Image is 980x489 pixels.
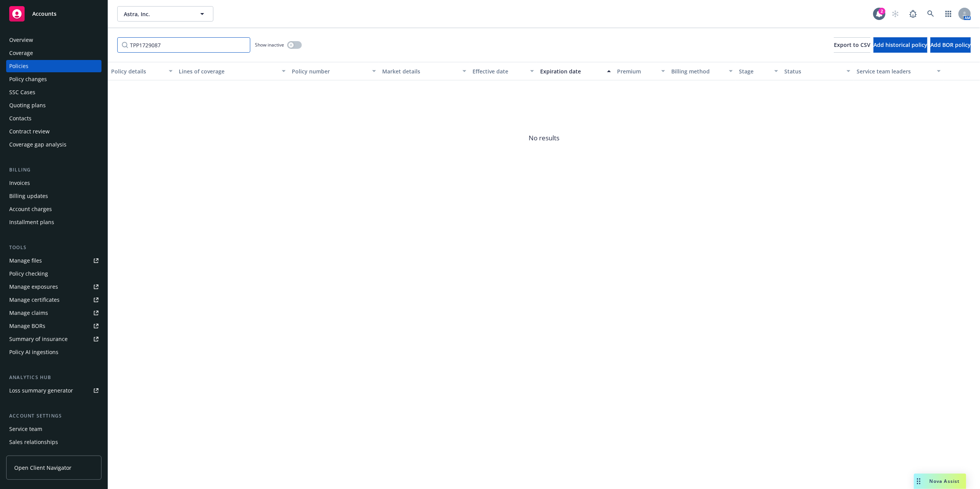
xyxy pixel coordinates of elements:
[9,320,45,332] div: Manage BORs
[537,62,614,80] button: Expiration date
[117,6,213,22] button: Astra, Inc.
[379,62,469,80] button: Market details
[111,67,164,75] div: Policy details
[6,384,101,397] a: Loss summary generator
[6,203,101,215] a: Account charges
[874,41,927,48] span: Add historical policy
[9,294,60,306] div: Manage certificates
[117,37,250,53] input: Filter by keyword...
[6,449,101,461] a: Related accounts
[255,42,284,48] span: Show inactive
[6,254,101,267] a: Manage files
[914,474,966,489] button: Nova Assist
[9,73,47,85] div: Policy changes
[6,34,101,46] a: Overview
[9,216,54,228] div: Installment plans
[179,67,277,75] div: Lines of coverage
[6,166,101,174] div: Billing
[6,190,101,202] a: Billing updates
[9,254,42,267] div: Manage files
[6,268,101,280] a: Policy checking
[6,47,101,59] a: Coverage
[617,67,657,75] div: Premium
[6,177,101,189] a: Invoices
[6,307,101,319] a: Manage claims
[6,281,101,293] a: Manage exposures
[292,67,368,75] div: Policy number
[739,67,770,75] div: Stage
[9,268,48,280] div: Policy checking
[14,464,72,472] span: Open Client Navigator
[6,244,101,251] div: Tools
[9,190,48,202] div: Billing updates
[9,86,35,98] div: SSC Cases
[923,6,938,22] a: Search
[469,62,537,80] button: Effective date
[32,11,57,17] span: Accounts
[857,67,932,75] div: Service team leaders
[834,37,870,53] button: Export to CSV
[854,62,944,80] button: Service team leaders
[9,307,48,319] div: Manage claims
[382,67,458,75] div: Market details
[289,62,379,80] button: Policy number
[9,125,50,138] div: Contract review
[736,62,781,80] button: Stage
[108,62,176,80] button: Policy details
[9,112,32,125] div: Contacts
[6,294,101,306] a: Manage certificates
[668,62,736,80] button: Billing method
[6,346,101,358] a: Policy AI ingestions
[540,67,602,75] div: Expiration date
[9,449,53,461] div: Related accounts
[108,80,980,196] span: No results
[781,62,854,80] button: Status
[784,67,842,75] div: Status
[124,10,190,18] span: Astra, Inc.
[671,67,724,75] div: Billing method
[9,423,42,435] div: Service team
[6,86,101,98] a: SSC Cases
[176,62,289,80] button: Lines of coverage
[930,41,971,48] span: Add BOR policy
[6,112,101,125] a: Contacts
[9,281,58,293] div: Manage exposures
[879,8,885,15] div: 2
[930,37,971,53] button: Add BOR policy
[9,333,68,345] div: Summary of insurance
[941,6,956,22] a: Switch app
[473,67,526,75] div: Effective date
[6,436,101,448] a: Sales relationships
[6,138,101,151] a: Coverage gap analysis
[905,6,921,22] a: Report a Bug
[9,47,33,59] div: Coverage
[914,474,923,489] div: Drag to move
[888,6,903,22] a: Start snowing
[834,41,870,48] span: Export to CSV
[9,384,73,397] div: Loss summary generator
[6,216,101,228] a: Installment plans
[6,423,101,435] a: Service team
[6,99,101,111] a: Quoting plans
[874,37,927,53] button: Add historical policy
[930,478,960,484] span: Nova Assist
[9,436,58,448] div: Sales relationships
[6,73,101,85] a: Policy changes
[9,60,28,72] div: Policies
[6,333,101,345] a: Summary of insurance
[6,60,101,72] a: Policies
[6,374,101,381] div: Analytics hub
[9,34,33,46] div: Overview
[9,99,46,111] div: Quoting plans
[9,177,30,189] div: Invoices
[614,62,668,80] button: Premium
[6,125,101,138] a: Contract review
[6,3,101,25] a: Accounts
[6,412,101,420] div: Account settings
[9,203,52,215] div: Account charges
[6,320,101,332] a: Manage BORs
[9,346,58,358] div: Policy AI ingestions
[9,138,67,151] div: Coverage gap analysis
